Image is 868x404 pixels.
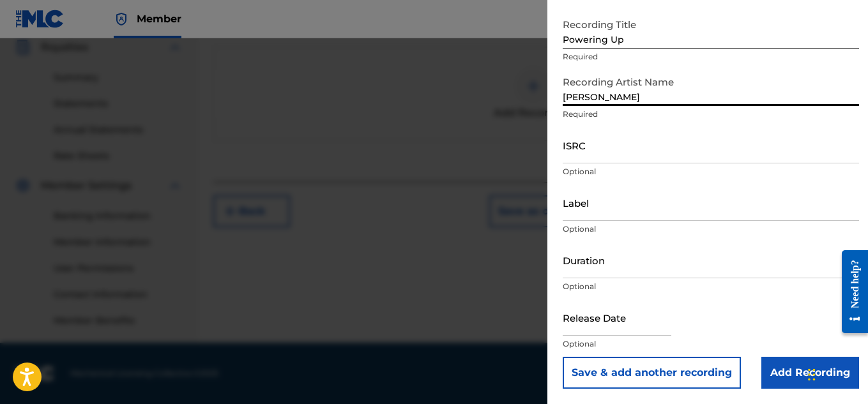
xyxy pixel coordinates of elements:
p: Optional [563,166,859,177]
p: Optional [563,281,859,292]
p: Required [563,51,859,63]
iframe: Chat Widget [804,343,868,404]
iframe: Resource Center [832,241,868,343]
span: Member [137,11,181,26]
img: Top Rightsholder [114,11,129,27]
img: MLC Logo [15,10,65,28]
div: Drag [808,355,816,394]
p: Optional [563,223,859,235]
button: Save & add another recording [563,357,741,389]
input: Add Recording [761,357,859,389]
p: Required [563,108,859,120]
p: Optional [563,338,859,350]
